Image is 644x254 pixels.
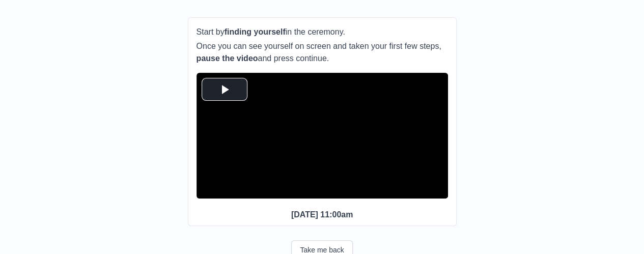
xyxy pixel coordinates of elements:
[197,40,448,65] p: Once you can see yourself on screen and taken your first few steps, and press continue.
[197,54,258,63] b: pause the video
[197,73,448,199] div: Video Player
[197,209,448,221] p: [DATE] 11:00am
[197,26,448,38] p: Start by in the ceremony.
[202,78,247,101] button: Play Video
[225,27,286,36] b: finding yourself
